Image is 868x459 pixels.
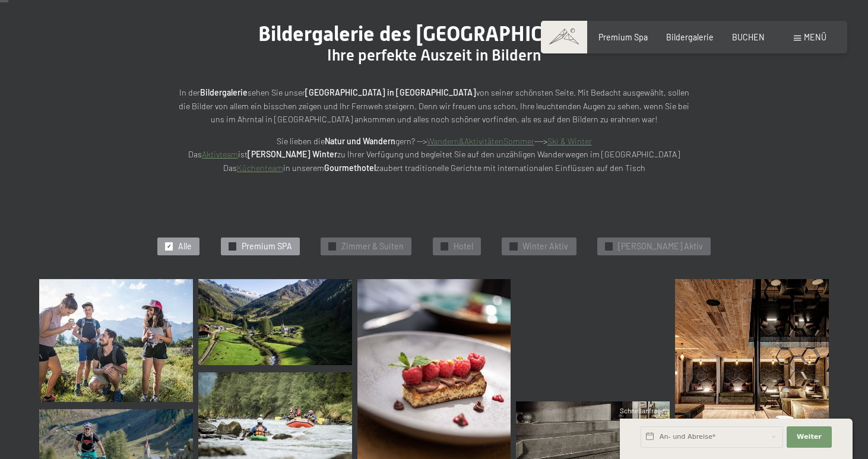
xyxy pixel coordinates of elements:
strong: [PERSON_NAME] Winter [248,149,337,159]
a: Wandern&AktivitätenSommer [427,136,534,146]
span: Premium SPA [242,240,292,252]
p: In der sehen Sie unser von seiner schönsten Seite. Mit Bedacht ausgewählt, sollen die Bilder von ... [173,86,695,126]
span: Zimmer & Suiten [341,240,404,252]
a: Ski & Winter [547,136,592,146]
span: Weiter [797,432,822,442]
a: Premium Spa [598,32,648,42]
p: Sie lieben die gern? --> ---> Das ist zu Ihrer Verfügung und begleitet Sie auf den unzähligen Wan... [173,135,695,175]
span: Hotel [454,240,473,252]
span: Menü [804,32,826,42]
img: Bildergalerie [198,279,352,366]
button: Weiter [787,426,832,448]
span: ✓ [330,243,335,250]
strong: Gourmethotel [324,163,376,173]
span: [PERSON_NAME] Aktiv [618,240,703,252]
span: ✓ [511,243,516,250]
span: Winter Aktiv [522,240,568,252]
a: Bildergalerie [666,32,714,42]
span: ✓ [230,243,235,250]
span: Schnellanfrage [620,407,664,414]
span: Ihre perfekte Auszeit in Bildern [327,46,541,64]
span: ✓ [442,243,446,250]
span: ✓ [167,243,172,250]
strong: [GEOGRAPHIC_DATA] in [GEOGRAPHIC_DATA] [305,87,476,97]
a: BUCHEN [732,32,765,42]
strong: Bildergalerie [200,87,248,97]
span: Alle [178,240,192,252]
a: Küchenteam [237,163,283,173]
a: Aktivteam [202,149,238,159]
img: Wellnesshotels - Erholung - Whirlpool - Inifity Pool - Ahrntal [516,279,670,394]
strong: Natur und Wandern [325,136,395,146]
span: ✓ [606,243,611,250]
img: Bildergalerie [39,279,193,402]
span: Bildergalerie des [GEOGRAPHIC_DATA] [258,21,610,46]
